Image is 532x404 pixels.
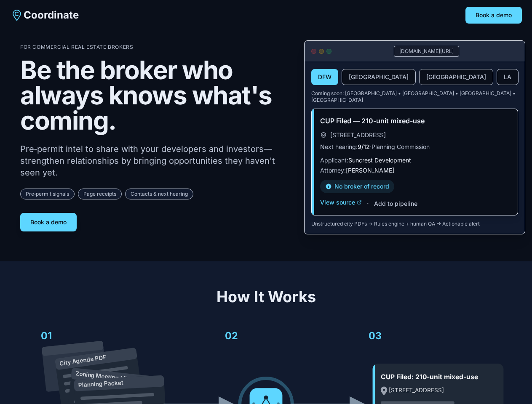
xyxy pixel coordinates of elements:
p: Unstructured city PDFs → Rules engine + human QA → Actionable alert [311,221,518,227]
img: Coordinate [10,8,24,22]
button: Book a demo [465,7,522,24]
button: Add to pipeline [374,199,417,208]
text: [STREET_ADDRESS] [389,387,444,393]
span: Coordinate [24,8,79,22]
button: LA [497,69,519,85]
span: [PERSON_NAME] [346,167,394,174]
button: Book a demo [20,213,77,231]
text: Zoning Meeting Minutes [75,370,143,384]
span: Suncrest Development [348,157,411,164]
text: City Agenda PDF [59,353,107,367]
div: No broker of record [320,180,394,193]
text: 01 [41,330,52,342]
div: [DOMAIN_NAME][URL] [394,46,459,57]
span: Pre‑permit signals [20,189,75,199]
text: 02 [225,330,238,342]
span: Contacts & next hearing [125,189,193,199]
p: Next hearing: · Planning Commission [320,143,509,151]
h1: Be the broker who always knows what's coming. [20,57,291,133]
span: 9/12 [358,143,370,150]
span: [STREET_ADDRESS] [330,131,386,139]
a: Coordinate [10,8,79,22]
p: Attorney: [320,166,509,175]
h3: CUP Filed — 210-unit mixed-use [320,116,509,126]
text: 03 [369,330,382,342]
text: CUP Filed: 210-unit mixed-use [381,373,478,381]
text: Planning Packet [78,379,123,388]
button: View source [320,198,362,207]
p: Pre‑permit intel to share with your developers and investors—strengthen relationships by bringing... [20,143,291,178]
h2: How It Works [20,288,512,305]
button: [GEOGRAPHIC_DATA] [419,69,493,85]
span: Page receipts [78,189,122,199]
button: DFW [311,69,338,85]
span: · [367,198,369,208]
button: [GEOGRAPHIC_DATA] [342,69,416,85]
p: Coming soon: [GEOGRAPHIC_DATA] • [GEOGRAPHIC_DATA] • [GEOGRAPHIC_DATA] • [GEOGRAPHIC_DATA] [311,90,518,104]
p: Applicant: [320,156,509,165]
p: For Commercial Real Estate Brokers [20,44,291,50]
